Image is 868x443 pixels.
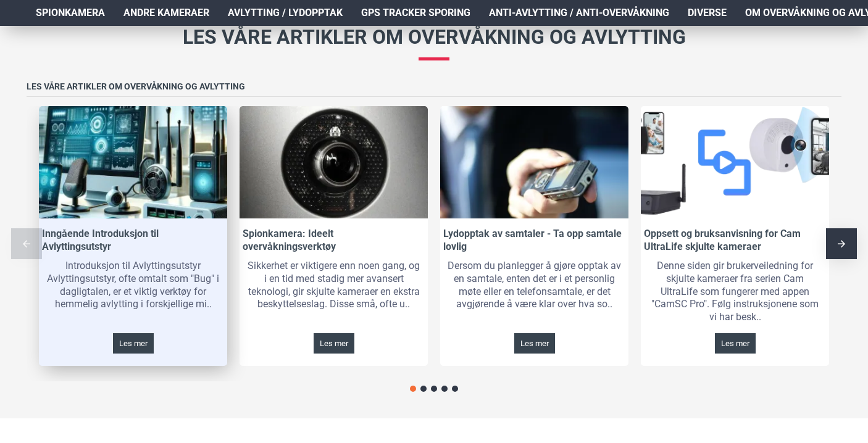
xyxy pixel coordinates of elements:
[320,339,348,347] span: Les mer
[119,339,148,347] span: Les mer
[36,6,105,20] span: Spionkamera
[410,386,416,392] span: Go to slide 1
[440,257,628,314] div: Dersom du planlegger å gjøre opptak av en samtale, enten det er i et personlig møte eller en tele...
[314,333,354,354] a: Les mer
[431,386,437,392] span: Go to slide 3
[361,6,470,20] span: GPS Tracker Sporing
[42,228,224,254] a: Inngående Introduksjon til Avlyttingsutstyr
[688,6,727,20] span: Diverse
[420,386,427,392] span: Go to slide 2
[514,333,555,354] a: Les mer
[489,6,669,20] span: Anti-avlytting / Anti-overvåkning
[452,386,458,392] span: Go to slide 5
[721,339,749,347] span: Les mer
[11,228,42,259] div: Previous slide
[520,339,549,347] span: Les mer
[183,23,686,51] h3: Les våre artikler om overvåkning og avlytting
[240,257,428,314] div: Sikkerhet er viktigere enn noen gang, og i en tid med stadig mer avansert teknologi, gir skjulte ...
[27,81,841,97] h3: Les våre artikler om overvåkning og avlytting
[443,228,625,254] a: Lydopptak av samtaler - Ta opp samtale lovlig
[641,257,829,327] div: Denne siden gir brukerveiledning for skjulte kameraer fra serien Cam UltraLife som fungerer med a...
[243,228,425,254] a: Spionkamera: Ideelt overvåkningsverktøy
[644,228,826,254] a: Oppsett og bruksanvisning for Cam UltraLife skjulte kameraer
[228,6,343,20] span: Avlytting / Lydopptak
[715,333,756,354] a: Les mer
[39,257,227,314] div: Introduksjon til Avlyttingsutstyr Avlyttingsutstyr, ofte omtalt som "Bug" i dagligtalen, er et vi...
[826,228,857,259] div: Next slide
[113,333,154,354] a: Les mer
[441,386,448,392] span: Go to slide 4
[123,6,209,20] span: Andre kameraer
